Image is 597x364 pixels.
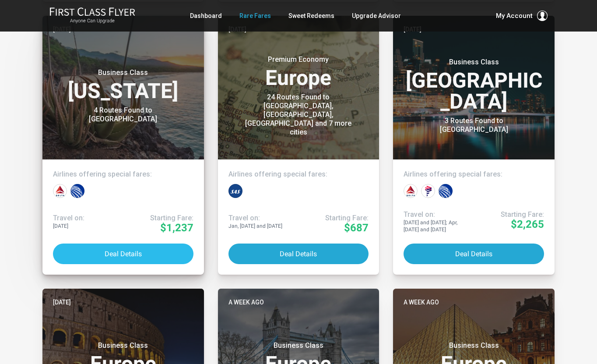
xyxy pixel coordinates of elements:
a: Sweet Redeems [288,8,334,24]
small: Business Class [419,58,529,67]
button: Deal Details [404,244,544,264]
div: United [439,184,453,198]
a: First Class FlyerAnyone Can Upgrade [49,7,135,25]
span: My Account [496,11,533,21]
small: Anyone Can Upgrade [49,18,135,24]
a: [DATE]Premium EconomyEurope24 Routes Found to [GEOGRAPHIC_DATA], [GEOGRAPHIC_DATA], [GEOGRAPHIC_D... [218,16,379,275]
button: Deal Details [228,244,369,264]
div: 3 Routes Found to [GEOGRAPHIC_DATA] [419,117,529,134]
div: Scandinavian - SAS [228,184,242,198]
time: A week ago [404,297,439,307]
time: A week ago [228,297,264,307]
a: Rare Fares [239,8,271,24]
a: Upgrade Advisor [352,8,401,24]
div: LATAM [421,184,435,198]
time: [DATE] [53,297,71,307]
h3: [GEOGRAPHIC_DATA] [404,58,544,112]
a: [DATE]Business Class[US_STATE]4 Routes Found to [GEOGRAPHIC_DATA]Airlines offering special fares:... [42,16,204,275]
img: First Class Flyer [49,7,135,16]
button: Deal Details [53,244,193,264]
h4: Airlines offering special fares: [228,170,369,179]
small: Business Class [244,341,353,350]
a: Dashboard [190,8,222,24]
small: Premium Economy [244,55,353,64]
h3: Europe [228,55,369,88]
div: 24 Routes Found to [GEOGRAPHIC_DATA], [GEOGRAPHIC_DATA], [GEOGRAPHIC_DATA] and 7 more cities [244,93,353,137]
h3: [US_STATE] [53,68,193,102]
small: Business Class [68,68,178,77]
div: Delta Airlines [53,184,67,198]
small: Business Class [419,341,529,350]
h4: Airlines offering special fares: [53,170,193,179]
a: [DATE]Business Class[GEOGRAPHIC_DATA]3 Routes Found to [GEOGRAPHIC_DATA]Airlines offering special... [393,16,555,275]
button: My Account [496,11,548,21]
h4: Airlines offering special fares: [404,170,544,179]
div: Delta Airlines [404,184,418,198]
div: 4 Routes Found to [GEOGRAPHIC_DATA] [68,106,178,124]
small: Business Class [68,341,178,350]
div: United [70,184,84,198]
